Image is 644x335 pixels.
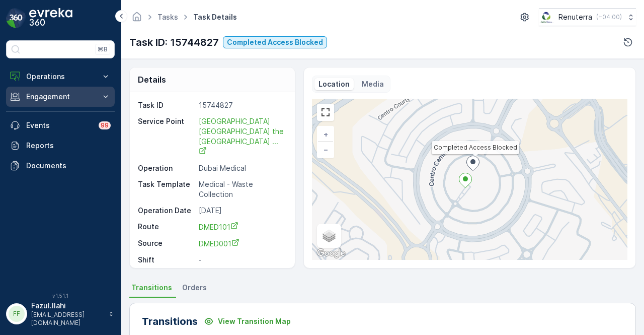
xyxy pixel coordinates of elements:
[29,8,72,28] img: logo_dark-DEwI_e13.png
[26,141,111,151] p: Reports
[131,15,142,24] a: Homepage
[539,12,554,23] img: Screenshot_2024-07-26_at_13.33.01.png
[199,255,284,265] p: -
[142,314,198,329] p: Transitions
[138,74,166,86] p: Details
[324,130,328,139] span: +
[362,79,384,89] p: Media
[138,116,195,157] p: Service Point
[539,8,636,26] button: Renuterra(+04:00)
[31,311,104,327] p: [EMAIL_ADDRESS][DOMAIN_NAME]
[199,100,284,110] p: 15744827
[6,115,115,136] a: Events99
[199,116,286,157] a: Dubai London the Villa Clinic ...
[6,66,115,87] button: Operations
[318,127,333,142] a: Zoom In
[98,45,108,53] p: ⌘B
[199,163,284,173] p: Dubai Medical
[318,105,333,120] a: View Fullscreen
[138,255,195,265] p: Shift
[31,301,104,311] p: Fazul.Ilahi
[199,206,284,216] p: [DATE]
[199,117,286,156] span: [GEOGRAPHIC_DATA] [GEOGRAPHIC_DATA] the [GEOGRAPHIC_DATA] ...
[223,36,327,48] button: Completed Access Blocked
[129,35,219,50] p: Task ID: 15744827
[6,293,115,299] span: v 1.51.1
[26,120,93,130] p: Events
[6,301,115,327] button: FFFazul.Ilahi[EMAIL_ADDRESS][DOMAIN_NAME]
[138,222,195,232] p: Route
[318,142,333,157] a: Zoom Out
[26,92,95,102] p: Engagement
[138,100,195,110] p: Task ID
[157,13,178,21] a: Tasks
[199,179,284,199] p: Medical - Waste Collection
[26,161,111,171] p: Documents
[131,283,172,293] span: Transitions
[324,145,329,154] span: −
[9,306,25,322] div: FF
[318,225,340,247] a: Layers
[6,8,26,28] img: logo
[26,72,95,82] p: Operations
[227,37,323,47] p: Completed Access Blocked
[6,87,115,107] button: Engagement
[199,222,284,232] a: DMED101
[6,156,115,176] a: Documents
[138,179,195,199] p: Task Template
[199,238,284,249] a: DMED001
[596,13,622,21] p: ( +04:00 )
[318,79,350,89] p: Location
[558,12,592,22] p: Renuterra
[198,313,297,329] button: View Transition Map
[314,247,348,260] a: Open this area in Google Maps (opens a new window)
[101,121,109,129] p: 99
[199,223,238,231] span: DMED101
[138,163,195,173] p: Operation
[191,12,239,22] span: Task Details
[314,247,348,260] img: Google
[6,136,115,156] a: Reports
[199,239,239,248] span: DMED001
[138,238,195,249] p: Source
[218,316,291,326] p: View Transition Map
[182,283,207,293] span: Orders
[138,206,195,216] p: Operation Date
